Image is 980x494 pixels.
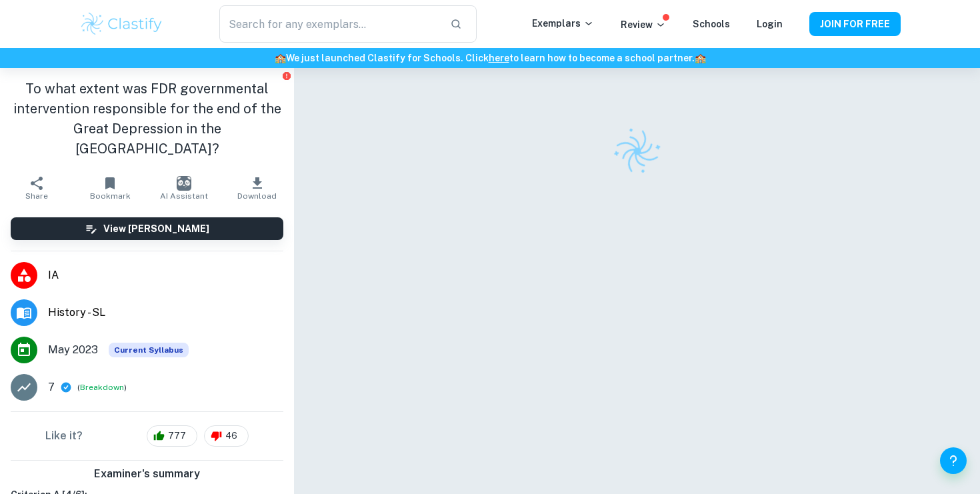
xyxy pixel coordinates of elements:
[48,267,283,283] span: IA
[109,343,189,357] span: Current Syllabus
[48,305,283,321] span: History - SL
[79,11,164,37] img: Clastify logo
[532,16,594,31] p: Exemplars
[621,17,666,32] p: Review
[77,381,127,394] span: ( )
[147,169,221,207] button: AI Assistant
[219,5,439,43] input: Search for any exemplars...
[73,169,147,207] button: Bookmark
[48,342,98,358] span: May 2023
[161,429,193,443] span: 777
[695,53,706,63] span: 🏫
[275,53,286,63] span: 🏫
[11,217,283,240] button: View [PERSON_NAME]
[3,51,977,65] h6: We just launched Clastify for Schools. Click to learn how to become a school partner.
[757,19,783,29] a: Login
[237,191,277,201] span: Download
[48,379,55,395] p: 7
[605,119,669,183] img: Clastify logo
[103,221,209,236] h6: View [PERSON_NAME]
[160,191,208,201] span: AI Assistant
[109,343,189,357] div: This exemplar is based on the current syllabus. Feel free to refer to it for inspiration/ideas wh...
[940,447,967,474] button: Help and Feedback
[204,425,249,447] div: 46
[489,53,509,63] a: here
[693,19,730,29] a: Schools
[809,12,901,36] button: JOIN FOR FREE
[5,466,289,482] h6: Examiner's summary
[177,176,191,191] img: AI Assistant
[147,425,197,447] div: 777
[11,79,283,159] h1: To what extent was FDR governmental intervention responsible for the end of the Great Depression ...
[218,429,245,443] span: 46
[80,381,124,393] button: Breakdown
[45,428,83,444] h6: Like it?
[90,191,131,201] span: Bookmark
[221,169,294,207] button: Download
[281,71,291,81] button: Report issue
[25,191,48,201] span: Share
